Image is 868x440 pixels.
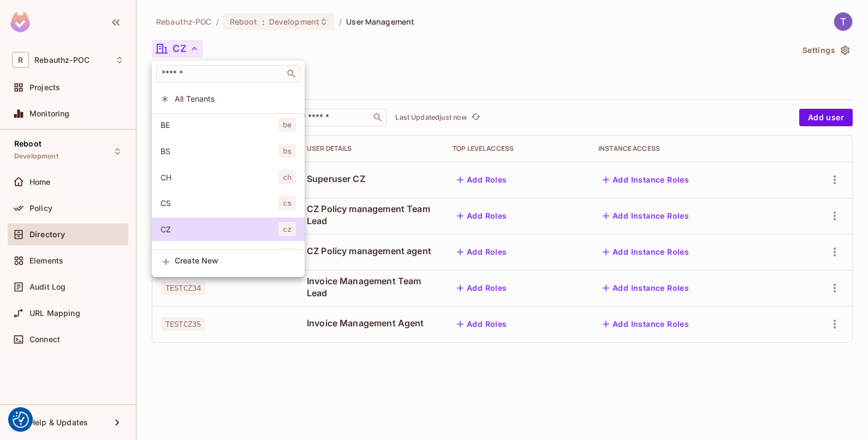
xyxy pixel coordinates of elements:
span: cz [278,222,296,236]
img: Revisit consent button [13,412,29,428]
span: bs [278,144,296,158]
span: All Tenants [175,93,296,104]
span: CH [160,172,278,183]
span: Create New [175,256,296,265]
span: cs [278,196,296,210]
div: Show only users with a role in this tenant: DE [152,244,305,267]
div: Show only users with a role in this tenant: CS [152,191,305,215]
span: be [278,118,296,132]
div: Show only users with a role in this tenant: BE [152,113,305,137]
div: Show only users with a role in this tenant: BS [152,139,305,163]
span: de [278,248,296,262]
div: Show only users with a role in this tenant: CH [152,166,305,189]
span: BE [160,120,278,130]
span: BS [160,146,278,156]
span: CZ [160,224,278,234]
span: ch [278,170,296,184]
div: Show only users with a role in this tenant: CZ [152,218,305,241]
button: Consent Preferences [13,412,29,428]
span: CS [160,198,278,208]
